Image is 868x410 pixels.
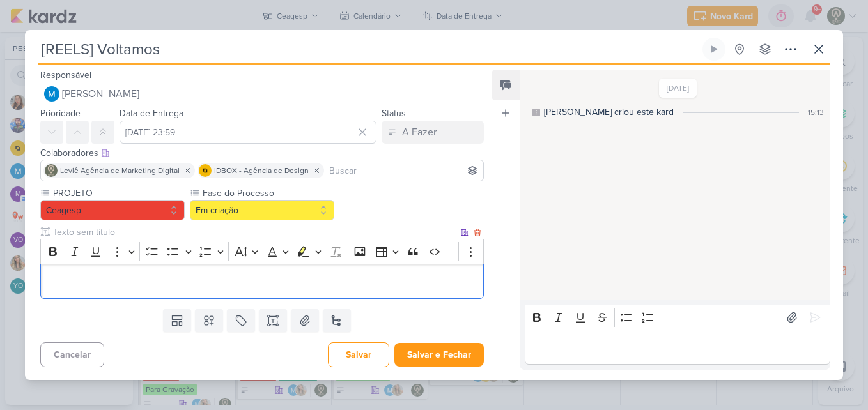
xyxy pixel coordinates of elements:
label: Fase do Processo [201,186,334,200]
div: Colaboradores [40,146,484,160]
label: Data de Entrega [120,108,183,119]
button: [PERSON_NAME] [40,82,484,105]
input: Buscar [327,163,481,178]
input: Texto sem título [50,225,458,239]
label: PROJETO [52,186,185,200]
img: IDBOX - Agência de Design [199,164,212,177]
label: Prioridade [40,108,81,119]
button: Salvar [328,342,389,367]
img: MARIANA MIRANDA [44,86,59,102]
input: Select a date [120,121,376,144]
button: A Fazer [382,121,484,144]
label: Responsável [40,70,91,80]
span: Leviê Agência de Marketing Digital [60,165,180,176]
div: [PERSON_NAME] criou este kard [544,105,674,119]
span: IDBOX - Agência de Design [214,165,309,176]
input: Kard Sem Título [38,38,700,61]
div: Editor editing area: main [525,330,830,365]
div: Ligar relógio [709,44,719,54]
button: Cancelar [40,342,104,367]
span: [PERSON_NAME] [62,86,139,102]
div: 15:13 [808,107,824,118]
label: Status [382,108,406,119]
button: Salvar e Fechar [394,343,484,367]
button: Em criação [190,200,334,220]
div: A Fazer [402,125,437,140]
div: Editor toolbar [40,239,484,264]
img: Leviê Agência de Marketing Digital [45,164,58,177]
button: Ceagesp [40,200,185,220]
div: Editor toolbar [525,305,830,330]
div: Editor editing area: main [40,264,484,299]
